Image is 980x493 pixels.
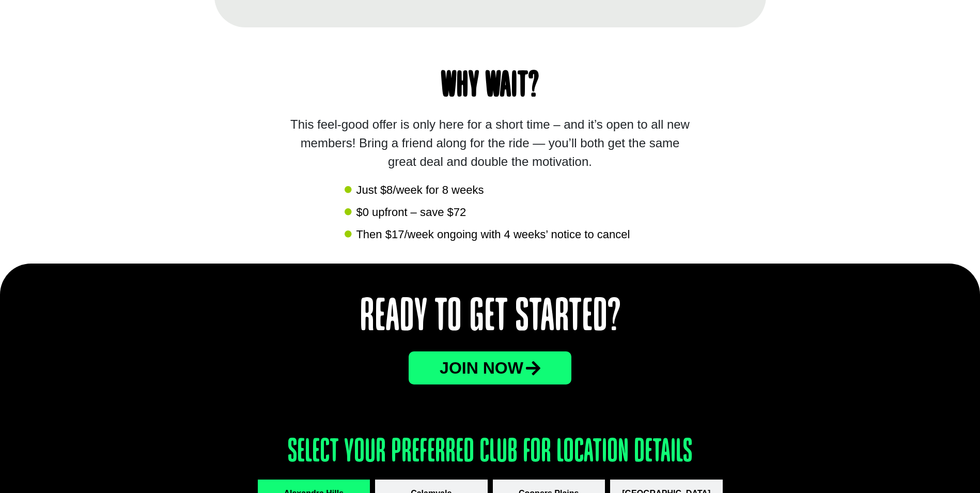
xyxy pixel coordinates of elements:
[409,351,571,384] a: JOin now
[353,204,466,221] span: $0 upfront – save $72
[440,360,523,376] span: JOin now
[235,69,745,105] h1: Why wait?
[258,295,723,341] h2: Ready to Get Started?
[353,226,630,243] span: Then $17/week ongoing with 4 weeks’ notice to cancel
[353,181,484,198] span: Just $8/week for 8 weeks
[258,436,723,469] h3: Select your preferred club for location details
[286,115,694,171] div: This feel-good offer is only here for a short time – and it’s open to all new members! Bring a fr...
